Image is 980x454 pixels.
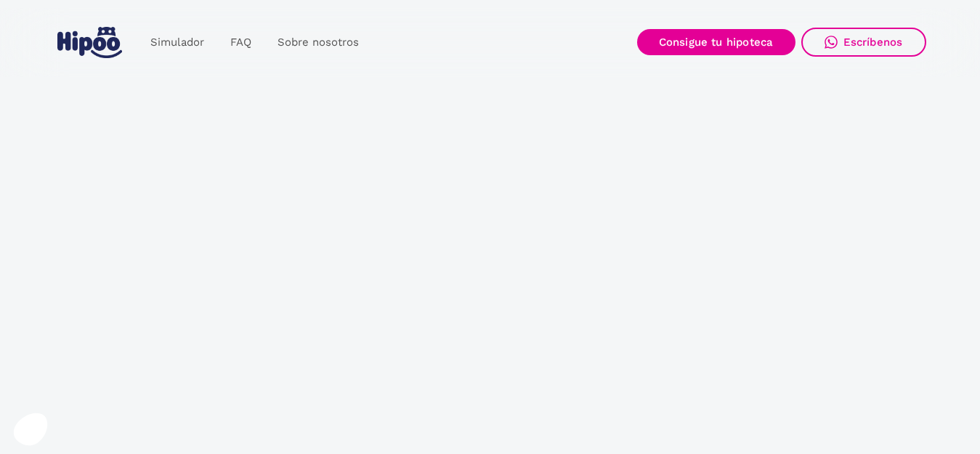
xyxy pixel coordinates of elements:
div: Escríbenos [843,36,903,49]
a: Escríbenos [801,28,926,57]
a: Simulador [137,28,217,57]
a: home [54,21,126,64]
a: Sobre nosotros [264,28,372,57]
a: Consigue tu hipoteca [637,29,795,55]
a: FAQ [217,28,264,57]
